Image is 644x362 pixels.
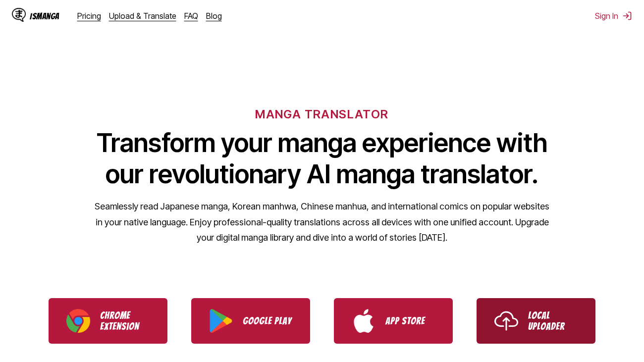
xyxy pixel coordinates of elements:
[12,8,26,22] img: IsManga Logo
[184,11,198,21] a: FAQ
[255,107,388,121] h6: MANGA TRANSLATOR
[66,309,90,333] img: Chrome logo
[352,309,376,333] img: App Store logo
[622,11,632,21] img: Sign out
[191,298,310,344] a: Download IsManga from Google Play
[385,315,435,326] p: App Store
[494,309,518,333] img: Upload icon
[30,11,59,21] div: IsManga
[334,298,453,344] a: Download IsManga from App Store
[77,11,101,21] a: Pricing
[49,298,167,344] a: Download IsManga Chrome Extension
[109,11,176,21] a: Upload & Translate
[595,11,632,21] button: Sign In
[100,310,150,332] p: Chrome Extension
[209,309,233,333] img: Google Play logo
[477,298,595,344] a: Use IsManga Local Uploader
[206,11,222,21] a: Blog
[94,127,550,190] h1: Transform your manga experience with our revolutionary AI manga translator.
[12,8,77,24] a: IsManga LogoIsManga
[243,315,292,326] p: Google Play
[94,199,550,246] p: Seamlessly read Japanese manga, Korean manhwa, Chinese manhua, and international comics on popula...
[528,310,578,332] p: Local Uploader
